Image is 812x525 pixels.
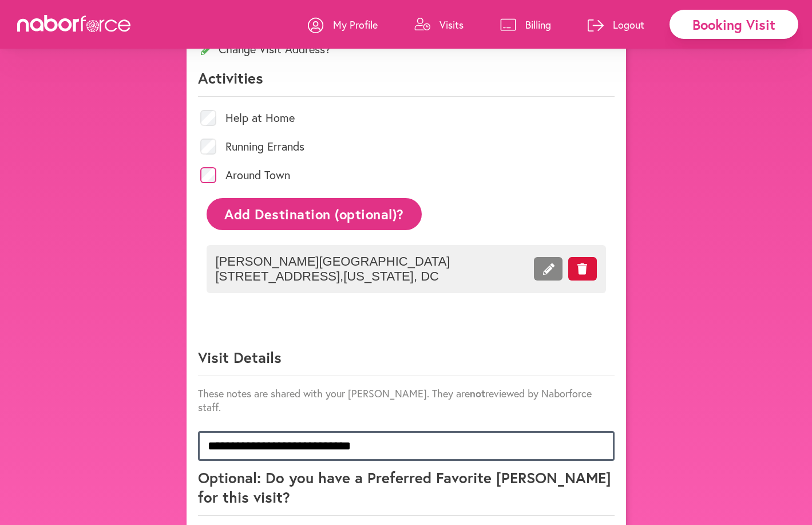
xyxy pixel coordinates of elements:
label: Help at Home [225,112,295,124]
p: Visits [439,18,464,31]
p: Logout [613,18,644,31]
strong: not [470,386,485,400]
p: Optional: Do you have a Preferred Favorite [PERSON_NAME] for this visit? [198,468,615,516]
p: Billing [525,18,551,31]
p: Activities [198,68,615,97]
p: These notes are shared with your [PERSON_NAME]. They are reviewed by Naborforce staff. [198,386,615,414]
p: Change Visit Address? [198,41,615,57]
a: My Profile [308,7,378,42]
span: [PERSON_NAME][GEOGRAPHIC_DATA] [STREET_ADDRESS] , [US_STATE] , DC [216,254,468,284]
p: My Profile [333,18,378,31]
p: Visit Details [198,348,615,376]
a: Billing [500,7,551,42]
label: Running Errands [225,141,304,152]
div: Booking Visit [670,10,798,39]
a: Visits [414,7,464,42]
a: Logout [588,7,644,42]
button: Add Destination (optional)? [207,198,422,230]
label: Around Town [225,169,290,181]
